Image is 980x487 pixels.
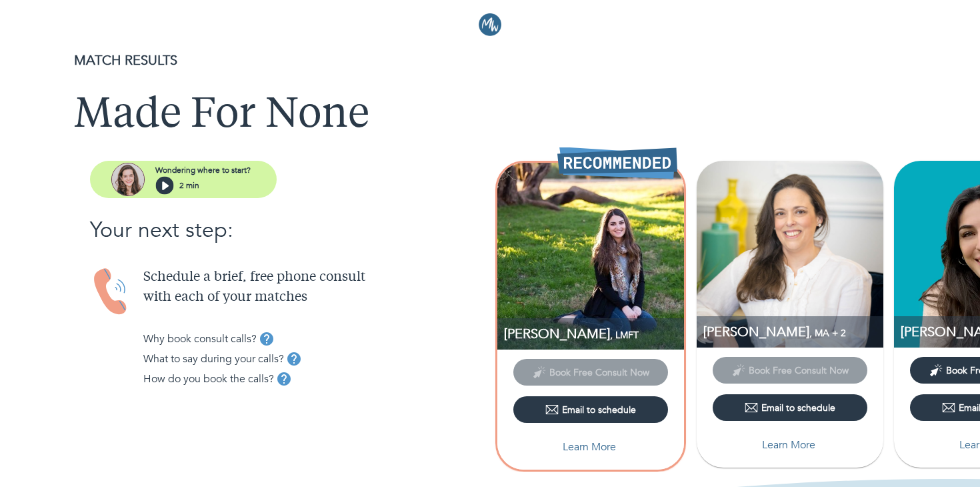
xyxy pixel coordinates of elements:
[90,161,277,198] button: assistantWondering where to start?2 min
[563,439,616,455] p: Learn More
[284,349,304,369] button: tooltip
[713,364,867,376] span: This provider has not yet shared their calendar link. Please email the provider to schedule
[809,327,846,340] span: , MA + 2
[143,351,284,367] p: What to say during your calls?
[143,371,274,387] p: How do you book the calls?
[513,434,668,460] button: Learn More
[90,268,133,316] img: Handset
[479,13,501,36] img: Logo
[545,403,636,416] div: Email to schedule
[504,325,684,343] p: LMFT
[610,329,639,342] span: , LMFT
[274,369,294,389] button: tooltip
[713,432,867,458] button: Learn More
[155,164,251,176] p: Wondering where to start?
[74,92,906,140] h1: Made For None
[497,163,684,350] img: Allison Rosenberg profile
[697,161,883,348] img: Nicole Bermensolo profile
[745,401,835,414] div: Email to schedule
[762,437,815,453] p: Learn More
[143,268,490,308] p: Schedule a brief, free phone consult with each of your matches
[111,163,145,196] img: assistant
[703,323,883,341] p: MA, LMFT, LPC-Associate
[513,396,668,423] button: Email to schedule
[257,329,277,349] button: tooltip
[74,51,906,71] p: MATCH RESULTS
[179,179,199,191] p: 2 min
[713,394,867,421] button: Email to schedule
[143,331,257,347] p: Why book consult calls?
[513,366,668,378] span: This provider has not yet shared their calendar link. Please email the provider to schedule
[90,214,490,246] p: Your next step:
[557,147,677,179] img: Recommended Therapist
